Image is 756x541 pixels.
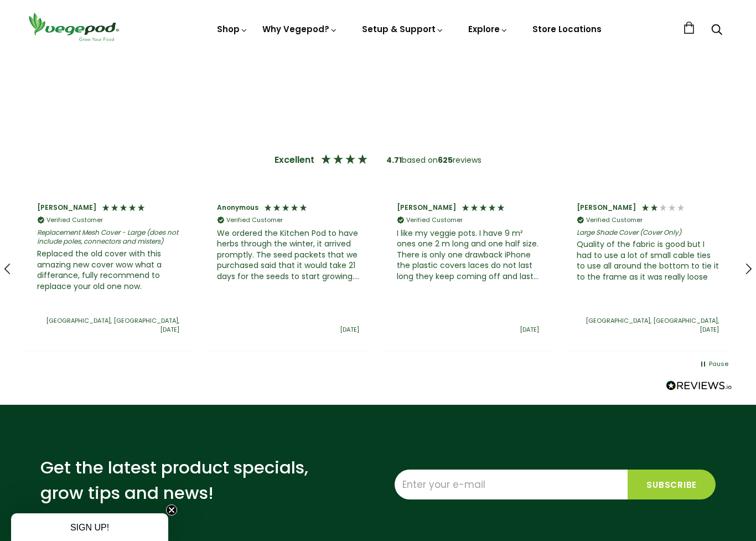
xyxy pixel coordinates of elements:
div: [GEOGRAPHIC_DATA], [GEOGRAPHIC_DATA], [DATE] [37,317,179,334]
div: Review by Andrew Windsor, 5 out of 5 stars [378,189,558,351]
span: 625 [438,154,453,166]
img: Vegepod [24,11,123,43]
a: Search [711,25,722,37]
div: Review by Sheree Madden, 2 out of 5 stars [558,189,738,351]
div: Verified Customer [586,216,643,224]
div: Verified Customer [226,216,283,224]
p: Get the latest product specials, grow tips and news! [40,455,317,506]
div: Review by Anonymous, 5 out of 5 stars [198,189,378,351]
em: Replacement Mesh Cover - Large (does not include poles, connectors and misters) [37,228,179,247]
div: [DATE] [520,326,539,334]
div: based on [386,155,438,166]
div: 5 Stars [101,203,148,215]
div: Quality of the fabric is good but I had to use a lot of small cable ties to use all around the bo... [577,239,719,282]
span: SIGN UP! [70,523,109,532]
div: 4.71 Stars [317,153,384,168]
div: Verified Customer [46,216,103,224]
div: Pause [709,360,728,368]
img: Review Image [217,298,250,331]
button: Close teaser [166,504,177,516]
a: Store Locations [532,23,602,35]
div: SIGN UP!Close teaser [11,513,168,541]
div: We ordered the Kitchen Pod to have herbs through the winter, it arrived promptly. The seed packet... [217,228,359,282]
span: 4.71 [386,154,402,166]
input: Subscribe [628,470,716,499]
div: [DATE] [340,326,359,334]
div: Anonymous [217,203,258,213]
div: Customer reviews [18,178,738,362]
div: Review by Patricia Morgan, 5 out of 5 stars [18,189,198,351]
a: Shop [217,23,248,35]
div: Verified Customer [406,216,463,224]
div: [GEOGRAPHIC_DATA], [GEOGRAPHIC_DATA], [DATE] [577,317,719,334]
em: Large Shade Cover (Cover Only) [577,228,719,238]
div: 2 Stars [641,203,688,215]
div: [PERSON_NAME] [37,203,96,213]
a: Setup & Support [362,23,444,35]
a: Explore [468,23,508,35]
a: Read more reviews on REVIEWS.io [666,380,732,394]
div: [PERSON_NAME] [577,203,636,213]
div: Excellent [275,154,314,166]
div: Replaced the old cover with this amazing new cover wow what a differance, fully recommend to repl... [37,249,179,292]
div: I like my veggie pots. I have 9 m² ones one 2 m long and one half size. There is only one drawbac... [397,228,539,282]
div: 5 Stars [461,203,508,215]
div: reviews [438,155,481,166]
input: Enter your e-mail [395,470,628,499]
div: 5 Stars [263,203,310,215]
div: Pause carousel [700,359,728,369]
div: [PERSON_NAME] [397,203,456,213]
a: Why Vegepod? [262,23,338,35]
